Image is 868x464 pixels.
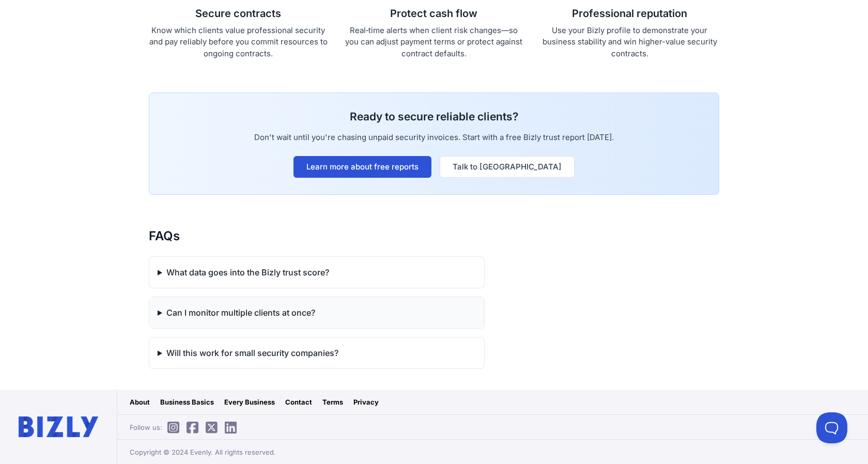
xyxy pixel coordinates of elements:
a: Learn more about free reports [293,156,431,178]
p: Know which clients value professional security and pay reliably before you commit resources to on... [149,25,328,60]
a: Privacy [353,397,379,407]
a: About [130,397,150,407]
h3: Secure contracts [149,6,328,21]
a: Business Basics [160,397,214,407]
summary: Will this work for small security companies? [149,337,484,368]
summary: What data goes into the Bizly trust score? [149,257,484,288]
iframe: Toggle Customer Support [816,412,847,443]
span: Follow us: [130,422,242,432]
a: Contact [285,397,312,407]
p: Real‑time alerts when client risk changes—so you can adjust payment terms or protect against cont... [345,25,524,60]
a: Terms [322,397,343,407]
h3: Protect cash flow [345,6,524,21]
summary: Can I monitor multiple clients at once? [149,297,484,328]
p: Use your Bizly profile to demonstrate your business stability and win higher-value security contr... [540,25,719,60]
h2: FAQs [149,228,485,244]
h3: Professional reputation [540,6,719,21]
span: Copyright © 2024 Evenly. All rights reserved. [130,447,276,457]
h2: Ready to secure reliable clients? [166,110,702,123]
a: Talk to [GEOGRAPHIC_DATA] [440,156,575,178]
p: Don't wait until you're chasing unpaid security invoices. Start with a free Bizly trust report [D... [166,132,702,144]
a: Every Business [224,397,275,407]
